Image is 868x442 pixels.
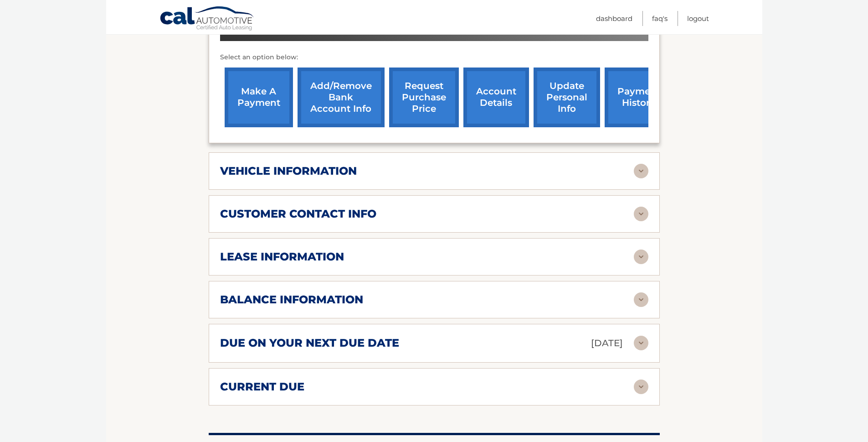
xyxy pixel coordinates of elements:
img: accordion-rest.svg [634,380,648,394]
h2: lease information [220,250,344,264]
h2: customer contact info [220,207,376,221]
img: accordion-rest.svg [634,207,648,221]
a: account details [463,68,529,127]
a: update personal info [534,68,600,127]
img: accordion-rest.svg [634,250,648,264]
h2: due on your next due date [220,336,399,350]
p: [DATE] [591,335,623,351]
a: request purchase price [389,68,459,127]
a: Dashboard [596,11,632,26]
a: Add/Remove bank account info [298,68,385,127]
h2: balance information [220,293,363,307]
a: Logout [687,11,709,26]
img: accordion-rest.svg [634,164,648,178]
p: Select an option below: [220,52,648,63]
img: accordion-rest.svg [634,336,648,350]
a: Cal Automotive [159,6,255,32]
a: make a payment [225,68,293,127]
h2: current due [220,380,304,394]
img: accordion-rest.svg [634,292,648,307]
h2: vehicle information [220,164,357,178]
a: payment history [605,68,673,127]
a: FAQ's [652,11,668,26]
